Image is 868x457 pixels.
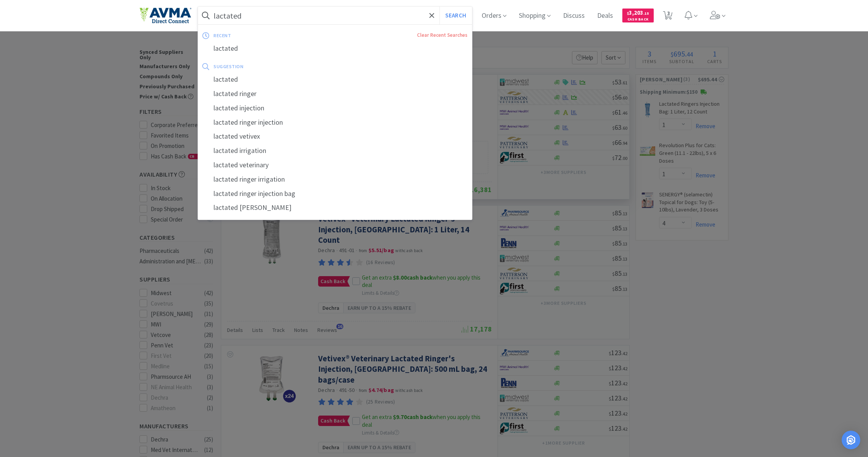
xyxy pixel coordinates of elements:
div: lactated irrigation [198,144,472,158]
img: e4e33dab9f054f5782a47901c742baa9_102.png [139,7,191,24]
div: lactated ringer injection [198,115,472,130]
a: Discuss [560,12,588,19]
div: lactated ringer injection bag [198,187,472,201]
a: $3,203.15Cash Back [622,5,654,26]
div: lactated ringer irrigation [198,172,472,187]
div: lactated [PERSON_NAME] [198,201,472,215]
div: suggestion [214,60,355,72]
div: recent [214,29,324,41]
button: Search [439,7,472,24]
input: Search by item, sku, manufacturer, ingredient, size... [198,7,472,24]
div: lactated veterinary [198,158,472,172]
div: lactated injection [198,101,472,115]
div: lactated ringer [198,87,472,101]
span: . 15 [643,11,649,16]
a: Clear Recent Searches [417,32,467,38]
span: Cash Back [627,17,649,22]
div: lactated [198,72,472,87]
a: 3 [660,13,676,20]
span: 3,203 [627,9,649,16]
div: lactated [198,41,472,56]
a: Deals [594,12,616,19]
div: Open Intercom Messenger [842,431,860,449]
span: $ [627,11,629,16]
div: lactated vetivex [198,129,472,144]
